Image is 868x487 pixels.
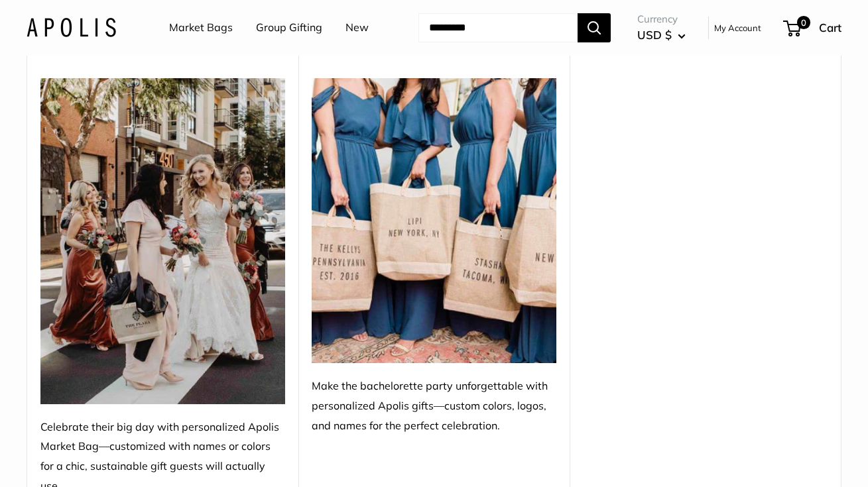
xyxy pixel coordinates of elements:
a: Market Bags [169,18,233,38]
div: Make the bachelorette party unforgettable with personalized Apolis gifts—custom colors, logos, an... [312,376,556,436]
a: Group Gifting [256,18,322,38]
input: Search... [418,13,578,42]
button: Search [578,13,611,42]
img: Make the bachelorette party unforgettable with personalized Apolis gifts—custom colors, logos, an... [312,78,556,363]
button: USD $ [637,25,686,46]
a: My Account [714,20,761,36]
span: Cart [819,21,841,34]
span: USD $ [637,28,672,42]
img: Apolis [27,18,116,37]
span: Currency [637,10,686,28]
img: Celebrate their big day with personalized Apolis Market Bag—customized with names or colors for a... [40,78,285,404]
a: 0 Cart [784,17,841,38]
a: New [345,18,369,38]
span: 0 [797,16,810,29]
